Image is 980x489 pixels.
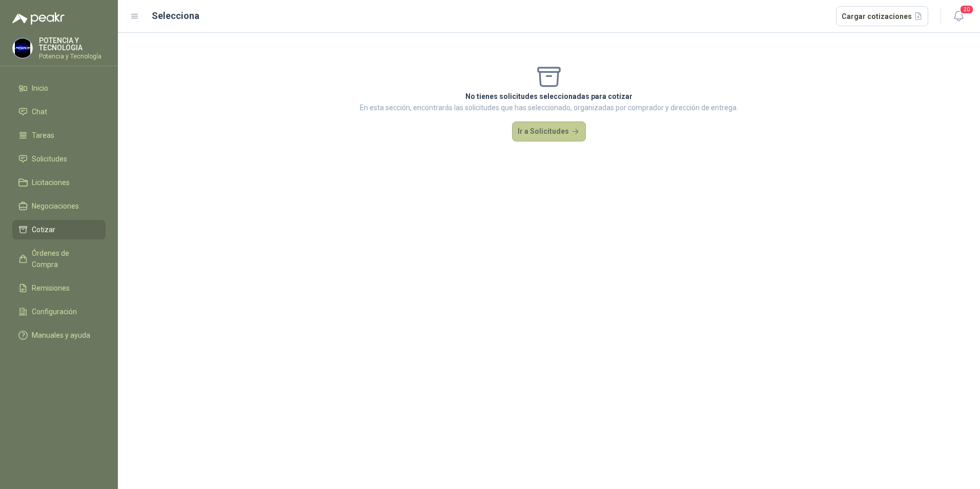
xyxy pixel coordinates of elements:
[39,53,106,59] p: Potencia y Tecnología
[12,196,106,216] a: Negociaciones
[12,325,106,345] a: Manuales y ayuda
[32,306,77,317] span: Configuración
[12,102,106,121] a: Chat
[32,106,47,117] span: Chat
[12,78,106,98] a: Inicio
[360,91,738,102] p: No tienes solicitudes seleccionadas para cotizar
[12,278,106,298] a: Remisiones
[39,37,106,51] p: POTENCIA Y TECNOLOGIA
[32,248,96,270] span: Órdenes de Compra
[512,121,586,142] button: Ir a Solicitudes
[32,282,70,294] span: Remisiones
[12,302,106,321] a: Configuración
[959,5,974,14] span: 20
[12,149,106,169] a: Solicitudes
[152,9,199,23] h2: Selecciona
[12,126,106,145] a: Tareas
[12,243,106,274] a: Órdenes de Compra
[836,6,929,27] button: Cargar cotizaciones
[32,153,67,165] span: Solicitudes
[12,173,106,192] a: Licitaciones
[949,7,968,26] button: 20
[13,38,32,58] img: Company Logo
[32,330,90,341] span: Manuales y ayuda
[32,83,48,94] span: Inicio
[12,12,65,25] img: Logo peakr
[32,200,79,212] span: Negociaciones
[32,177,70,188] span: Licitaciones
[32,130,54,141] span: Tareas
[12,220,106,239] a: Cotizar
[32,224,55,235] span: Cotizar
[360,102,738,113] p: En esta sección, encontrarás las solicitudes que has seleccionado, organizadas por comprador y di...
